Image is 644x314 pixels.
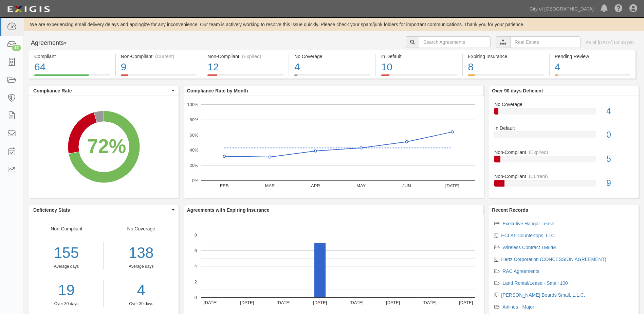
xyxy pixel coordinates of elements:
div: (Current) [529,173,548,180]
text: 60% [189,132,198,137]
input: Real Estate [510,36,581,48]
div: 4 [601,105,639,117]
div: 5 [601,153,639,165]
i: Help Center - Complianz [614,5,623,13]
div: (Expired) [529,149,548,156]
a: 4 [109,280,173,301]
div: No Coverage [104,225,179,307]
img: logo-5460c22ac91f19d4615b14bd174203de0afe785f0fc80cf4dbbc73dc1793850b.png [5,3,52,15]
a: Non-Compliant(Expired)12 [202,74,289,80]
a: ECLAT Countertops, LLC [501,233,554,238]
input: Search Agreements [419,36,491,48]
a: City of [GEOGRAPHIC_DATA] [526,2,597,16]
button: Compliance Rate [29,86,179,95]
text: [DATE] [386,300,400,305]
a: Compliant64 [29,74,115,80]
text: MAR [265,183,275,188]
div: We are experiencing email delivery delays and apologize for any inconvenience. Our team is active... [24,21,644,28]
div: 0 [601,129,639,141]
text: [DATE] [277,300,291,305]
a: No Coverage4 [289,74,375,80]
div: 12 [207,60,283,74]
div: In Default [381,53,457,60]
text: [DATE] [240,300,254,305]
div: 138 [109,242,173,264]
div: Non-Compliant (Current) [121,53,197,60]
a: Non-Compliant(Current)9 [116,74,202,80]
div: 64 [34,60,110,74]
div: Expiring Insurance [468,53,544,60]
div: Non-Compliant [489,173,639,180]
button: Agreements [29,36,80,50]
div: 9 [601,177,639,189]
a: Airlines - Major [502,304,534,310]
div: Compliant [34,53,110,60]
text: 4 [195,264,197,269]
text: [DATE] [459,300,473,305]
a: Executive Hangar Lease [502,221,554,226]
text: 0% [192,178,198,183]
text: 6 [195,248,197,253]
text: 40% [189,147,198,153]
div: No Coverage [294,53,370,60]
text: [DATE] [350,300,364,305]
b: Over 90 days Deficient [492,88,543,93]
text: [DATE] [313,300,327,305]
div: 72% [87,133,126,160]
div: In Default [489,125,639,132]
div: 10 [381,60,457,74]
text: JUN [402,183,411,188]
svg: A chart. [184,96,484,198]
span: Deficiency Stats [33,207,170,213]
text: 80% [189,117,198,122]
text: 2 [195,279,197,284]
div: 4 [294,60,370,74]
button: Deficiency Stats [29,205,179,215]
a: Land Rental/Lease - Small 100 [502,280,568,286]
div: Pending Review [555,53,630,60]
b: Recent Records [492,207,528,213]
div: (Current) [155,53,174,60]
a: Pending Review4 [550,74,636,80]
div: No Coverage [489,101,639,108]
a: 19 [29,280,104,301]
div: As of [DATE] 03:33 pm [586,39,634,46]
text: FEB [220,183,228,188]
div: Non-Compliant [489,149,639,156]
div: Average days [29,264,104,269]
text: [DATE] [445,183,459,188]
a: Wireless Contract 1M/2M [502,245,556,250]
a: No Coverage4 [494,101,633,125]
a: Non-Compliant(Current)9 [494,173,633,192]
div: Over 30 days [29,301,104,307]
div: 17 [12,45,21,51]
svg: A chart. [29,96,179,198]
a: RAC Agreements [502,268,539,274]
text: [DATE] [422,300,436,305]
div: 4 [555,60,630,74]
a: Hertz Corporation (CONCESSION AGREEMENT) [501,257,606,262]
text: APR [311,183,320,188]
a: Expiring Insurance8 [463,74,549,80]
div: (Expired) [242,53,261,60]
a: [PERSON_NAME] Boards Small, L.L.C. [501,292,585,298]
div: 155 [29,242,104,264]
div: Over 30 days [109,301,173,307]
div: Non-Compliant [29,225,104,307]
text: 8 [195,232,197,238]
b: Compliance Rate by Month [187,88,248,93]
div: 8 [468,60,544,74]
span: Compliance Rate [33,87,170,94]
a: In Default0 [494,125,633,149]
div: Non-Compliant (Expired) [207,53,283,60]
text: 100% [187,102,199,107]
div: 9 [121,60,197,74]
a: Non-Compliant(Expired)5 [494,149,633,173]
text: [DATE] [204,300,218,305]
text: 0 [195,295,197,300]
text: 20% [189,163,198,168]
